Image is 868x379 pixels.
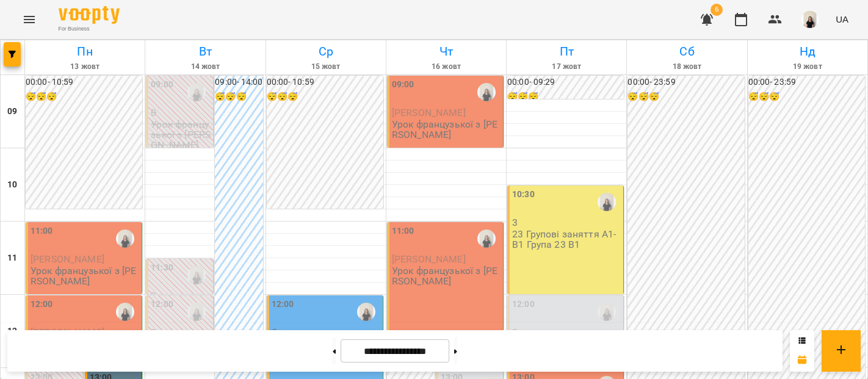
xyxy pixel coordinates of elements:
label: 11:00 [31,225,53,238]
label: 12:00 [31,298,53,311]
p: Урок французької з [PERSON_NAME] [392,265,501,287]
h6: 😴😴😴 [267,90,383,104]
p: 0 [151,107,211,118]
img: Voopty Logo [59,6,120,24]
h6: Сб [629,42,745,61]
h6: Ср [268,42,384,61]
label: 09:00 [392,78,414,92]
h6: 😴😴😴 [507,90,624,104]
img: Жюлі [116,229,134,248]
h6: 00:00 - 23:59 [748,76,865,89]
span: 6 [711,4,723,16]
h6: Пт [508,42,624,61]
h6: 😴😴😴 [215,90,262,104]
span: [PERSON_NAME] [31,253,104,265]
label: 12:00 [272,298,294,311]
h6: 00:00 - 10:59 [26,76,142,89]
img: Жюлі [187,83,206,101]
h6: 14 жовт [147,61,263,73]
label: 12:00 [512,298,535,311]
p: Урок французької з [PERSON_NAME] [151,119,211,151]
h6: 17 жовт [508,61,624,73]
img: Жюлі [357,303,375,321]
p: 3 [512,217,621,228]
label: 09:00 [151,78,173,92]
img: Жюлі [187,266,206,284]
h6: 11 [7,251,17,265]
h6: 09 [7,105,17,118]
h6: 19 жовт [750,61,866,73]
img: Жюлі [116,303,134,321]
label: 11:00 [392,225,414,238]
h6: 18 жовт [629,61,745,73]
h6: 16 жовт [388,61,504,73]
span: UA [836,13,848,26]
h6: 13 жовт [27,61,143,73]
p: Урок французької з [PERSON_NAME] [31,265,139,287]
h6: 00:00 - 23:59 [627,76,744,89]
img: Жюлі [598,193,616,211]
h6: 😴😴😴 [627,90,744,104]
label: 10:30 [512,188,535,201]
h6: Чт [388,42,504,61]
button: UA [831,8,853,31]
img: Жюлі [598,303,616,321]
span: [PERSON_NAME] [392,107,466,118]
h6: 00:00 - 09:29 [507,76,624,89]
img: a3bfcddf6556b8c8331b99a2d66cc7fb.png [801,11,819,28]
span: [PERSON_NAME] [392,253,466,265]
span: For Business [59,25,120,33]
img: Жюлі [477,229,496,248]
label: 11:30 [151,261,173,275]
img: Жюлі [187,303,206,321]
p: Урок французької з [PERSON_NAME] [392,119,501,140]
label: 12:00 [151,298,173,311]
h6: 00:00 - 10:59 [267,76,383,89]
h6: Вт [147,42,263,61]
h6: 15 жовт [268,61,384,73]
h6: Нд [750,42,866,61]
p: 23 Групові заняття А1-В1 Група 23 B1 [512,229,621,250]
img: Жюлі [477,83,496,101]
h6: 09:00 - 14:00 [215,76,262,89]
h6: 😴😴😴 [26,90,142,104]
p: 0 [151,291,211,301]
h6: Пн [27,42,143,61]
h6: 😴😴😴 [748,90,865,104]
h6: 10 [7,178,17,192]
button: Menu [15,5,44,34]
